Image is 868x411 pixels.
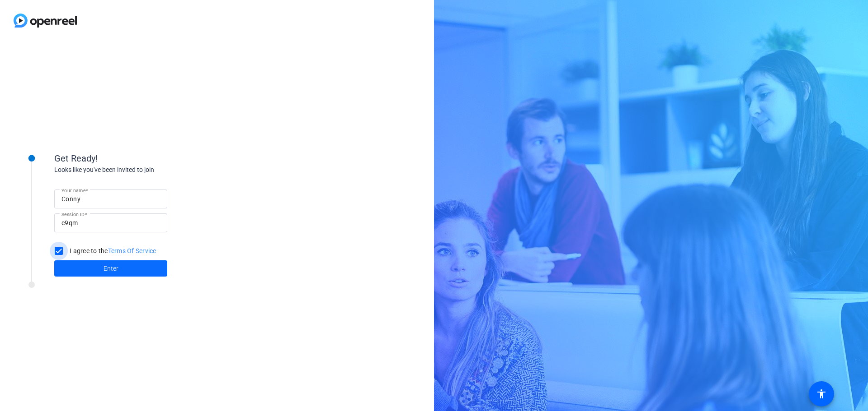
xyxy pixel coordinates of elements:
[61,188,85,193] mat-label: Your name
[68,246,156,255] label: I agree to the
[61,212,85,217] mat-label: Session ID
[54,260,167,277] button: Enter
[108,247,156,254] a: Terms Of Service
[54,152,235,165] div: Get Ready!
[816,388,827,399] mat-icon: accessibility
[104,264,118,273] span: Enter
[54,165,235,175] div: Looks like you've been invited to join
